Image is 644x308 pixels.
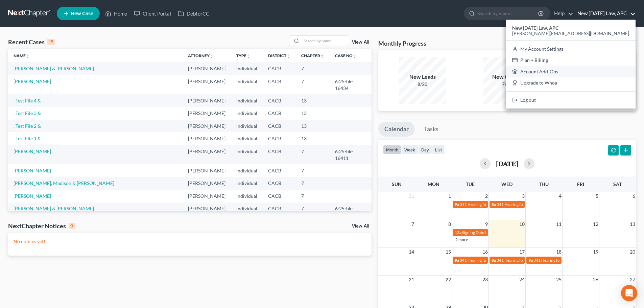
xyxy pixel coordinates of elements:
[47,39,55,45] div: 15
[330,203,372,222] td: 6:25-bk-14746
[26,54,30,58] i: unfold_more
[519,276,525,284] span: 24
[231,145,263,164] td: Individual
[183,203,231,222] td: [PERSON_NAME]
[592,248,599,256] span: 19
[460,258,556,263] span: 341 Hearing for [PERSON_NAME] & [PERSON_NAME]
[231,75,263,94] td: Individual
[418,122,445,137] a: Tasks
[455,230,461,235] span: 12a
[246,54,251,58] i: unfold_more
[445,248,452,256] span: 15
[432,145,445,154] button: list
[183,145,231,164] td: [PERSON_NAME]
[263,75,296,94] td: CACB
[174,7,213,20] a: DebtorCC
[577,181,584,187] span: Fri
[296,145,330,164] td: 7
[330,145,372,164] td: 6:25-bk-16411
[296,164,330,177] td: 7
[455,258,459,263] span: 9a
[408,276,415,284] span: 21
[353,54,357,58] i: unfold_more
[231,120,263,132] td: Individual
[296,190,330,202] td: 7
[378,39,426,47] h3: Monthly Progress
[592,276,599,284] span: 26
[506,77,636,89] a: Upgrade to Whoa
[408,248,415,256] span: 14
[8,38,55,46] div: Recent Cases
[453,237,468,242] a: +2 more
[296,75,330,94] td: 7
[330,75,372,94] td: 6:25-bk-16434
[320,54,324,58] i: unfold_more
[533,258,630,263] span: 341 Hearing for [PERSON_NAME] & [PERSON_NAME]
[466,181,475,187] span: Tue
[14,148,51,154] a: [PERSON_NAME]
[506,66,636,77] a: Account Add-Ons
[263,107,296,120] td: CACB
[383,145,401,154] button: month
[521,192,525,200] span: 3
[14,136,41,141] a: , Test File 1 &
[14,238,366,245] p: No notices yet!
[477,7,539,20] input: Search by name...
[497,202,557,207] span: 341 Hearing for [PERSON_NAME]
[231,62,263,75] td: Individual
[408,192,415,200] span: 31
[14,168,51,173] a: [PERSON_NAME]
[14,180,114,186] a: [PERSON_NAME], Madison & [PERSON_NAME]
[592,220,599,228] span: 12
[483,73,531,81] div: New Clients
[14,98,41,103] a: , Test File 4 &
[8,222,75,230] div: NextChapter Notices
[296,177,330,190] td: 7
[462,230,523,235] span: Signing Date for [PERSON_NAME]
[14,53,30,58] a: Nameunfold_more
[501,181,512,187] span: Wed
[574,7,636,20] a: New [DATE] Law, APC
[460,202,520,207] span: 341 Hearing for [PERSON_NAME]
[482,248,488,256] span: 16
[528,258,533,263] span: 9a
[448,192,452,200] span: 1
[506,94,636,106] a: Log out
[263,177,296,190] td: CACB
[263,190,296,202] td: CACB
[296,62,330,75] td: 7
[263,94,296,107] td: CACB
[183,120,231,132] td: [PERSON_NAME]
[506,54,636,66] a: Plan + Billing
[296,203,330,222] td: 7
[629,220,636,228] span: 13
[231,177,263,190] td: Individual
[519,220,525,228] span: 10
[392,181,402,187] span: Sun
[539,181,549,187] span: Thu
[335,53,357,58] a: Case Nounfold_more
[492,202,496,207] span: 8a
[519,248,525,256] span: 17
[263,164,296,177] td: CACB
[14,193,51,199] a: [PERSON_NAME]
[428,181,439,187] span: Mon
[506,43,636,55] a: My Account Settings
[71,11,93,16] span: New Case
[231,203,263,222] td: Individual
[399,73,446,81] div: New Leads
[231,190,263,202] td: Individual
[102,7,130,20] a: Home
[352,40,369,45] a: View All
[497,258,557,263] span: 341 Hearing for [PERSON_NAME]
[236,53,251,58] a: Typeunfold_more
[621,285,637,301] div: Open Intercom Messenger
[448,220,452,228] span: 8
[558,192,562,200] span: 4
[183,164,231,177] td: [PERSON_NAME]
[231,107,263,120] td: Individual
[512,30,629,36] span: [PERSON_NAME][EMAIL_ADDRESS][DOMAIN_NAME]
[183,107,231,120] td: [PERSON_NAME]
[130,7,174,20] a: Client Portal
[555,248,562,256] span: 18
